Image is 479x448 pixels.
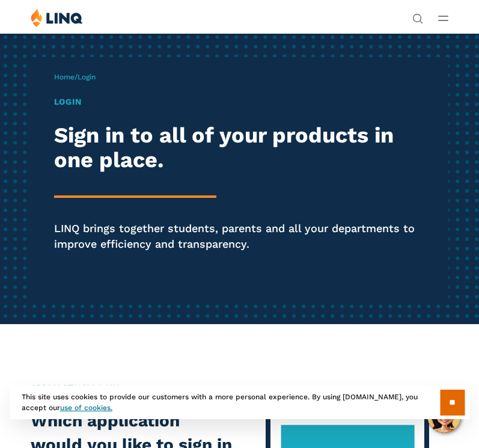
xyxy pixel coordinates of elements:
[31,382,448,394] h2: Application Login
[412,8,423,23] nav: Utility Navigation
[54,96,425,108] h1: Login
[31,8,83,27] img: LINQ | K‑12 Software
[54,123,425,173] h2: Sign in to all of your products in one place.
[412,12,423,23] button: Open Search Bar
[54,73,75,81] a: Home
[60,404,112,412] a: use of cookies.
[54,73,96,81] span: /
[10,385,469,419] div: This site uses cookies to provide our customers with a more personal experience. By using [DOMAIN...
[78,73,96,81] span: Login
[54,221,425,251] p: LINQ brings together students, parents and all your departments to improve efficiency and transpa...
[438,11,448,25] button: Open Main Menu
